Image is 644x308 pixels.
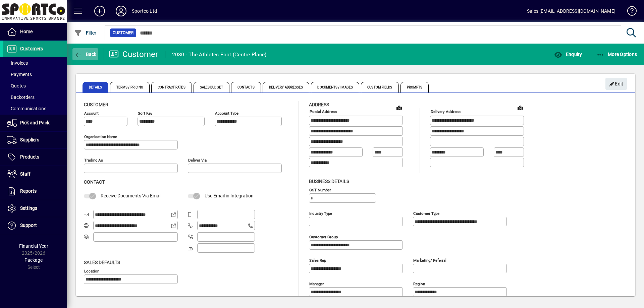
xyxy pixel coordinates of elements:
span: Staff [20,171,31,177]
button: Profile [110,5,132,17]
span: Enquiry [554,52,582,57]
span: More Options [596,52,637,57]
div: Customer [109,49,158,60]
span: Quotes [7,83,26,88]
span: Communications [7,106,46,111]
button: Edit [605,78,627,90]
span: Suppliers [20,137,39,142]
a: Support [3,217,67,234]
span: Sales Budget [194,82,229,93]
span: Use Email in Integration [205,193,254,198]
mat-label: Region [413,281,425,286]
span: Customers [20,46,43,51]
span: Settings [20,205,37,211]
span: Business details [309,179,349,184]
span: Receive Documents Via Email [101,193,161,198]
span: Payments [7,72,32,77]
span: Contacts [231,82,261,93]
span: Delivery Addresses [263,82,310,93]
span: Backorders [7,95,35,100]
a: Invoices [3,57,67,69]
span: Home [20,29,33,34]
button: More Options [595,48,639,60]
a: Communications [3,103,67,114]
span: Customer [113,29,133,36]
mat-label: Trading as [84,158,103,163]
span: Documents / Images [311,82,359,93]
span: Terms / Pricing [110,82,150,93]
span: Financial Year [19,243,48,249]
mat-label: Deliver via [188,158,207,163]
span: Back [74,52,97,57]
mat-label: Customer type [413,211,439,215]
mat-label: Organisation name [84,134,117,139]
a: View on map [394,102,405,113]
mat-label: Account Type [215,111,238,116]
a: Products [3,149,67,166]
span: Filter [74,30,97,36]
span: Details [83,82,108,93]
span: Package [24,257,43,263]
span: Prompts [400,82,429,93]
span: Reports [20,188,37,194]
mat-label: Sales rep [309,258,326,262]
span: Custom Fields [361,82,398,93]
mat-label: Marketing/ Referral [413,258,446,262]
mat-label: Manager [309,281,324,286]
a: Quotes [3,80,67,91]
span: Address [309,102,329,107]
a: Suppliers [3,132,67,148]
span: Contract Rates [151,82,192,93]
span: Pick and Pack [20,120,49,125]
div: 2080 - The Athletes Foot (Centre Place) [172,49,267,60]
app-page-header-button: Back [67,48,104,60]
a: Home [3,23,67,40]
span: Edit [609,78,624,89]
a: Pick and Pack [3,115,67,131]
a: Knowledge Base [622,1,636,23]
button: Back [72,48,98,60]
a: Reports [3,183,67,200]
span: Contact [84,179,105,185]
button: Enquiry [552,48,584,60]
mat-label: Industry type [309,211,332,215]
mat-label: Sort key [138,111,152,116]
span: Sales defaults [84,260,120,265]
a: Backorders [3,91,67,103]
mat-label: Account [84,111,99,116]
a: Staff [3,166,67,183]
mat-label: GST Number [309,187,331,192]
span: Products [20,154,39,160]
mat-label: Customer group [309,234,338,239]
button: Add [89,5,110,17]
span: Invoices [7,60,28,66]
span: Customer [84,102,108,107]
a: Settings [3,200,67,217]
button: Filter [72,27,98,39]
mat-label: Location [84,268,99,273]
a: View on map [515,102,526,113]
span: Support [20,223,37,228]
a: Payments [3,69,67,80]
div: Sales [EMAIL_ADDRESS][DOMAIN_NAME] [527,6,615,16]
div: Sportco Ltd [132,6,157,16]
